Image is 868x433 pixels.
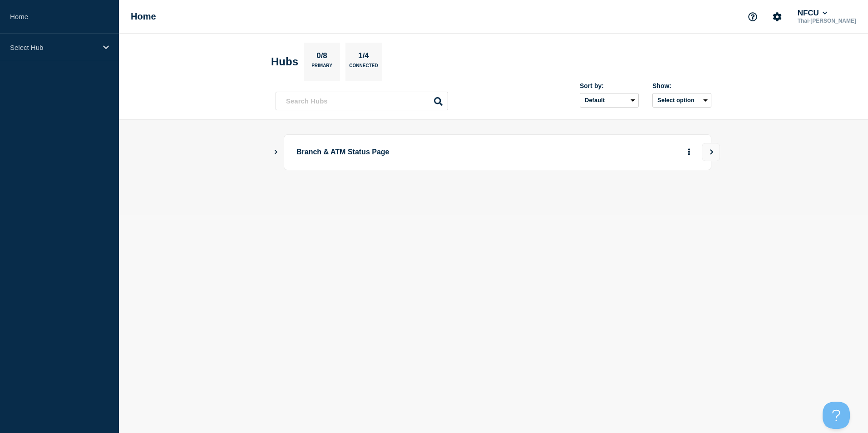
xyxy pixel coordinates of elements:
iframe: Help Scout Beacon - Open [823,402,850,429]
input: Search Hubs [276,92,448,110]
p: Primary [311,63,332,73]
p: Thai-[PERSON_NAME] [796,18,858,24]
p: Connected [349,63,378,73]
button: Support [743,7,762,26]
div: Show: [652,82,711,89]
div: Sort by: [580,82,639,89]
button: Show Connected Hubs [274,149,278,156]
button: Account settings [768,7,787,26]
h1: Home [131,11,156,22]
p: Branch & ATM Status Page [296,144,547,161]
select: Sort by [580,93,639,108]
button: More actions [683,144,695,161]
p: 0/8 [313,51,331,63]
button: View [702,143,720,161]
h2: Hubs [271,55,298,68]
p: Select Hub [10,44,97,51]
button: Select option [652,93,711,108]
button: NFCU [796,9,829,18]
p: 1/4 [355,51,373,63]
